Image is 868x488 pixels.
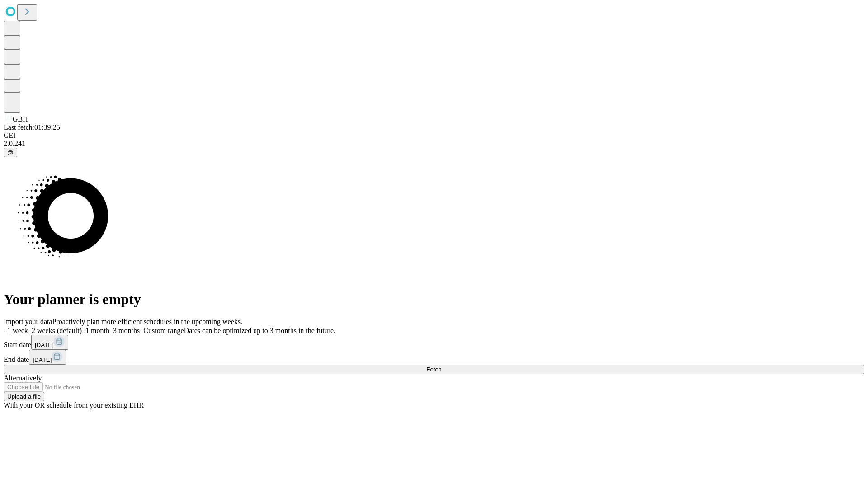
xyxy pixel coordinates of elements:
[4,350,864,365] div: End date
[143,327,184,334] span: Custom range
[4,123,60,131] span: Last fetch: 01:39:25
[184,327,335,334] span: Dates can be optimized up to 3 months in the future.
[4,291,864,308] h1: Your planner is empty
[4,401,144,409] span: With your OR schedule from your existing EHR
[52,318,242,325] span: Proactively plan more efficient schedules in the upcoming weeks.
[29,350,66,365] button: [DATE]
[4,318,52,325] span: Import your data
[4,374,42,382] span: Alternatively
[7,327,28,334] span: 1 week
[32,327,82,334] span: 2 weeks (default)
[7,149,14,156] span: @
[4,131,864,140] div: GEI
[4,148,17,157] button: @
[31,335,68,350] button: [DATE]
[85,327,109,334] span: 1 month
[113,327,140,334] span: 3 months
[4,140,864,148] div: 2.0.241
[4,335,864,350] div: Start date
[4,392,44,401] button: Upload a file
[426,366,441,373] span: Fetch
[4,365,864,374] button: Fetch
[13,115,28,123] span: GBH
[35,342,54,348] span: [DATE]
[33,357,52,363] span: [DATE]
